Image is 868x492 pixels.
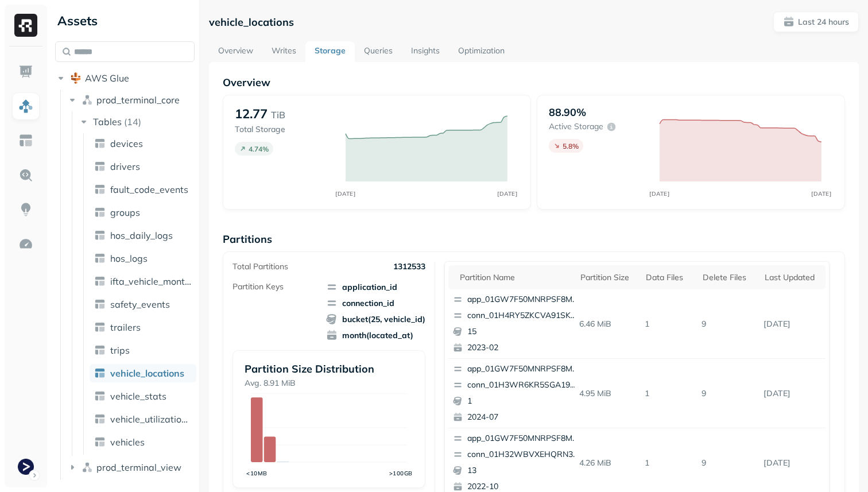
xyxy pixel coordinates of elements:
p: 1 [640,383,697,404]
p: 4.74 % [249,145,269,153]
p: app_01GW7F50MNRPSF8MFHFDEVDVJA [467,433,579,444]
img: table [94,230,106,241]
button: Last 24 hours [773,11,859,32]
a: vehicle_stats [90,387,196,405]
img: table [94,161,106,172]
p: 5.8 % [563,142,579,150]
p: conn_01H4RY5ZKCVA91SK3G3NV4PBAH [467,310,579,321]
p: Partitions [223,233,845,246]
span: hos_daily_logs [110,230,173,241]
p: app_01GW7F50MNRPSF8MFHFDEVDVJA [467,294,579,305]
div: Data Files [646,272,691,283]
a: drivers [90,157,196,176]
span: connection_id [326,297,425,309]
a: Queries [355,41,402,62]
tspan: <10MB [246,470,268,476]
p: app_01GW7F50MNRPSF8MFHFDEVDVJA [467,363,579,375]
p: 15 [467,326,579,338]
p: conn_01H32WBVXEHQRN3P8T5XCDBBNE [467,449,579,460]
p: 4.95 MiB [575,383,641,404]
button: prod_terminal_core [67,91,195,109]
span: hos_logs [110,253,148,264]
p: 9 [697,314,759,334]
a: trailers [90,318,196,336]
p: 2024-07 [467,412,579,423]
tspan: [DATE] [498,190,518,197]
img: table [94,276,106,287]
img: table [94,390,106,402]
p: 4.26 MiB [575,453,641,473]
span: application_id [326,281,425,293]
img: Query Explorer [18,168,33,183]
img: table [94,253,106,264]
p: Partition Size Distribution [245,362,413,375]
a: hos_daily_logs [90,226,196,245]
p: Partition Keys [232,281,284,292]
img: table [94,138,106,149]
img: Optimization [18,237,33,251]
img: Assets [18,99,33,114]
img: table [94,436,106,448]
a: hos_logs [90,249,196,268]
tspan: >100GB [389,470,413,476]
span: AWS Glue [85,72,129,84]
a: vehicles [90,433,196,451]
img: namespace [82,462,93,473]
img: table [94,299,106,310]
a: Insights [402,41,449,62]
p: ( 14 ) [124,116,141,127]
img: Terminal [18,459,34,475]
span: vehicle_locations [110,367,184,379]
span: prod_terminal_core [96,94,180,106]
p: 88.90% [549,106,586,119]
img: namespace [82,94,93,106]
a: vehicle_utilization_day [90,410,196,428]
a: vehicle_locations [90,364,196,382]
p: 1 [640,453,697,473]
a: Writes [262,41,305,62]
button: AWS Glue [55,69,195,87]
p: 6.46 MiB [575,314,641,334]
span: drivers [110,161,140,172]
span: trailers [110,321,141,333]
p: Oct 3, 2025 [759,383,826,404]
p: 9 [697,383,759,404]
span: month(located_at) [326,330,425,341]
tspan: [DATE] [336,190,356,197]
span: Tables [93,116,122,127]
p: 13 [467,465,579,476]
p: Oct 3, 2025 [759,314,826,334]
div: Partition name [460,272,569,283]
p: Total Storage [235,124,334,135]
a: ifta_vehicle_months [90,272,196,290]
span: groups [110,207,140,218]
span: safety_events [110,299,170,310]
button: Tables(14) [78,113,196,131]
span: devices [110,138,143,149]
span: ifta_vehicle_months [110,276,192,287]
p: 12.77 [235,106,268,122]
p: Total Partitions [232,261,288,272]
span: vehicles [110,436,145,448]
a: safety_events [90,295,196,313]
p: TiB [271,108,285,122]
span: prod_terminal_view [96,462,181,473]
p: Oct 3, 2025 [759,453,826,473]
span: fault_code_events [110,184,188,195]
img: table [94,413,106,425]
img: table [94,344,106,356]
div: Last updated [765,272,820,283]
p: Overview [223,76,845,89]
p: vehicle_locations [209,16,294,29]
img: table [94,184,106,195]
button: app_01GW7F50MNRPSF8MFHFDEVDVJAconn_01H3WR6KR5SGA19P4YZ3XFGFQH12024-07 [448,359,584,428]
span: bucket(25, vehicle_id) [326,313,425,325]
div: Delete Files [703,272,753,283]
a: groups [90,203,196,222]
a: Storage [305,41,355,62]
p: 9 [697,453,759,473]
tspan: [DATE] [812,190,832,197]
span: vehicle_utilization_day [110,413,192,425]
a: trips [90,341,196,359]
button: prod_terminal_view [67,458,195,476]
